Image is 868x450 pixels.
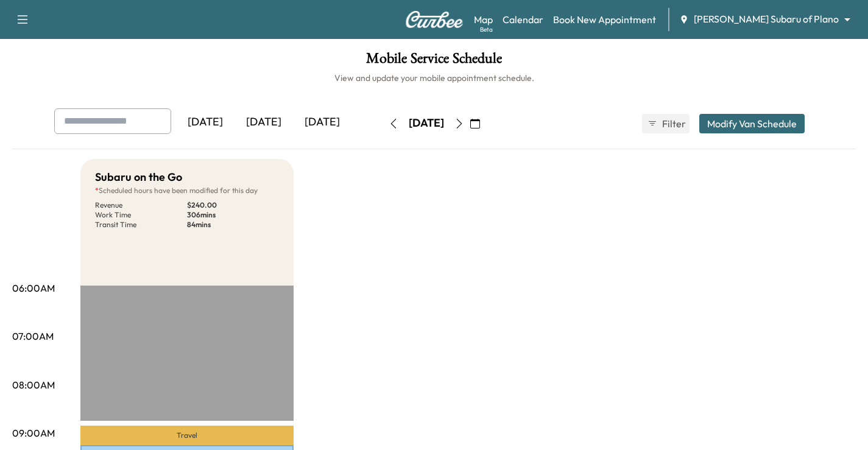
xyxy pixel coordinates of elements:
p: Travel [80,426,294,445]
a: Calendar [503,12,543,27]
h5: Subaru on the Go [95,169,182,186]
h1: Mobile Service Schedule [12,51,856,72]
p: 07:00AM [12,329,54,343]
button: Filter [642,114,690,133]
p: Transit Time [95,220,187,230]
img: Curbee Logo [405,11,464,28]
div: [DATE] [235,108,293,136]
a: Book New Appointment [553,12,656,27]
p: 08:00AM [12,378,55,392]
p: Work Time [95,210,187,220]
div: [DATE] [293,108,351,136]
p: Scheduled hours have been modified for this day [95,186,279,195]
a: MapBeta [474,12,493,27]
p: $ 240.00 [187,200,279,210]
p: 306 mins [187,210,279,220]
button: Modify Van Schedule [699,114,805,133]
p: 06:00AM [12,281,55,295]
span: Filter [662,116,684,131]
p: Revenue [95,200,187,210]
div: Beta [480,25,493,34]
h6: View and update your mobile appointment schedule. [12,72,856,84]
div: [DATE] [176,108,235,136]
div: [DATE] [409,116,444,131]
p: 09:00AM [12,426,55,440]
span: [PERSON_NAME] Subaru of Plano [694,12,839,26]
p: 84 mins [187,220,279,230]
